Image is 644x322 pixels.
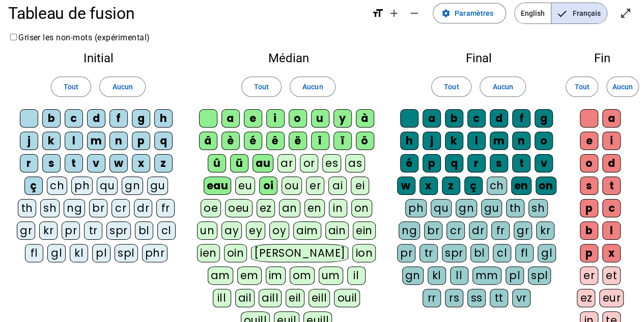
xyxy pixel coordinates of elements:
[351,199,372,217] div: on
[241,77,282,97] button: Tout
[156,199,175,217] div: fr
[293,221,321,240] div: aim
[445,109,463,128] div: b
[111,199,130,217] div: cr
[154,109,173,128] div: h
[470,244,489,262] div: bl
[347,266,366,285] div: il
[602,109,621,128] div: a
[536,177,556,195] div: on
[491,221,510,240] div: fr
[109,154,128,172] div: w
[467,109,486,128] div: c
[199,132,217,150] div: â
[18,199,36,217] div: th
[431,77,471,97] button: Tout
[506,199,524,217] div: th
[551,3,607,23] span: Français
[122,177,143,195] div: gn
[109,109,128,128] div: f
[511,177,531,195] div: en
[493,244,511,262] div: cl
[259,177,277,195] div: oi
[419,244,438,262] div: tr
[154,154,173,172] div: z
[10,34,17,40] input: Griser les non-mots (expérimental)
[279,199,300,217] div: an
[490,154,508,172] div: s
[535,132,553,150] div: o
[445,154,463,172] div: q
[204,177,232,195] div: eau
[84,221,102,240] div: tr
[304,199,325,217] div: en
[224,244,247,262] div: oin
[384,3,404,23] button: Augmenter la taille de la police
[492,81,513,93] span: Aucun
[47,244,66,262] div: gl
[237,266,262,285] div: em
[620,7,632,19] mat-icon: open_in_full
[514,221,532,240] div: gr
[115,244,138,262] div: spl
[397,177,415,195] div: w
[311,132,329,150] div: î
[602,199,621,217] div: c
[197,52,380,64] h2: Médian
[221,221,242,240] div: ay
[201,199,221,217] div: oe
[606,77,639,97] button: Aucun
[356,132,374,150] div: ô
[89,199,107,217] div: br
[154,132,173,150] div: q
[490,289,508,307] div: tt
[467,154,486,172] div: r
[328,177,347,195] div: ai
[266,266,286,285] div: im
[329,199,347,217] div: in
[147,177,168,195] div: gu
[602,132,621,150] div: i
[574,81,589,93] span: Tout
[20,154,38,172] div: r
[99,77,145,97] button: Aucun
[535,109,553,128] div: g
[134,199,152,217] div: dr
[135,221,153,240] div: bl
[106,221,131,240] div: spr
[400,154,418,172] div: é
[230,154,248,172] div: ü
[352,244,376,262] div: ion
[112,81,132,93] span: Aucun
[480,77,525,97] button: Aucun
[65,132,83,150] div: l
[213,289,231,307] div: ill
[259,289,282,307] div: aill
[277,154,296,172] div: ar
[472,266,501,285] div: mm
[580,154,598,172] div: o
[400,132,418,150] div: h
[208,266,233,285] div: am
[450,266,468,285] div: ll
[464,177,483,195] div: ç
[441,9,451,18] mat-icon: settings
[580,177,598,195] div: s
[70,244,88,262] div: kl
[408,7,421,19] mat-icon: remove
[17,221,35,240] div: gr
[87,132,105,150] div: m
[289,109,307,128] div: o
[515,244,534,262] div: fl
[445,132,463,150] div: k
[87,109,105,128] div: d
[319,266,343,285] div: um
[132,109,150,128] div: g
[442,244,466,262] div: spr
[467,289,486,307] div: ss
[372,7,384,19] mat-icon: format_size
[71,177,93,195] div: ph
[536,221,554,240] div: kr
[577,289,595,307] div: ez
[51,77,91,97] button: Tout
